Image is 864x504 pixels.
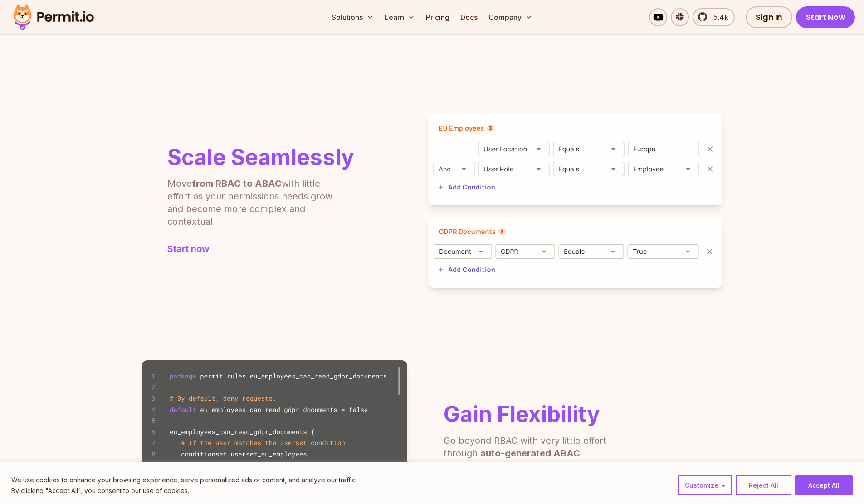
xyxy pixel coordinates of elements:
[422,8,453,26] a: Pricing
[678,475,732,495] button: Customize
[708,12,728,23] span: 5.4k
[444,434,620,485] p: Go beyond RBAC with very little effort through you can manage directly from your .
[746,6,792,28] a: Sign In
[167,177,344,228] p: Move with little effort as your permissions needs grow and become more complex and contextual
[328,8,377,26] button: Solutions
[457,8,481,26] a: Docs
[11,485,357,496] p: By clicking "Accept All", you consent to our use of cookies.
[192,178,282,189] b: from RBAC to ABAC
[381,8,419,26] button: Learn
[736,475,791,495] button: Reject All
[9,2,98,33] img: Permit logo
[167,146,354,168] h2: Scale Seamlessly
[795,475,853,495] button: Accept All
[444,403,620,425] h2: Gain Flexibility
[485,8,536,26] button: Company
[167,242,354,255] a: Start now
[444,448,580,471] b: auto-generated ABAC code
[796,6,855,28] a: Start Now
[11,475,357,485] p: We use cookies to enhance your browsing experience, serve personalized ads or content, and analyz...
[693,8,735,26] a: 5.4k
